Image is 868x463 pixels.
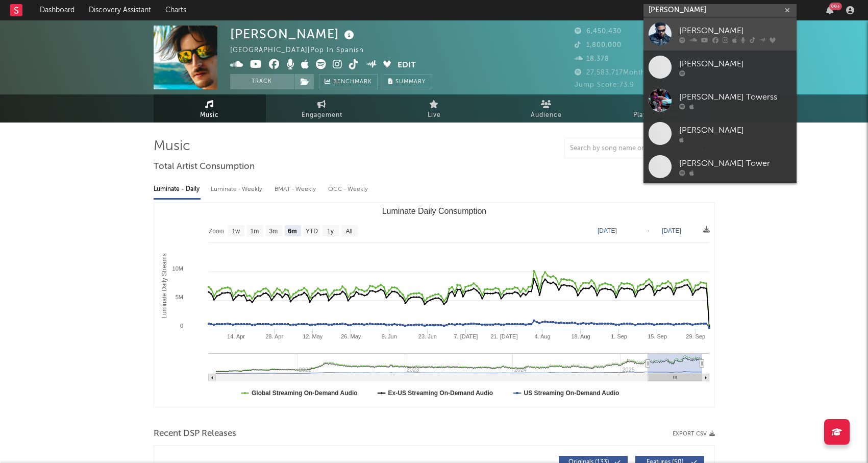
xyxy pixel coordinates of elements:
[319,74,378,89] a: Benchmark
[341,333,361,339] text: 26. May
[534,333,550,339] text: 4. Aug
[643,17,797,51] a: [PERSON_NAME]
[388,389,493,397] text: Ex-US Streaming On-Demand Audio
[603,94,715,123] a: Playlists/Charts
[172,265,183,272] text: 10M
[571,333,590,339] text: 18. Aug
[230,44,376,57] div: [GEOGRAPHIC_DATA] | Pop in Spanish
[575,28,622,35] span: 6,450,430
[378,94,490,123] a: Live
[266,94,378,123] a: Engagement
[252,389,358,397] text: Global Streaming On-Demand Audio
[265,333,283,339] text: 28. Apr
[575,69,685,76] span: 27,583,717 Monthly Listeners
[673,431,715,437] button: Export CSV
[826,6,833,14] button: 99+
[575,42,622,48] span: 1,800,000
[303,333,323,339] text: 12. May
[565,144,673,153] input: Search by song name or URL
[382,207,486,215] text: Luminate Daily Consumption
[288,228,296,235] text: 6m
[428,109,441,121] span: Live
[611,333,627,339] text: 1. Sep
[230,74,294,89] button: Track
[575,56,609,62] span: 18,378
[232,228,240,235] text: 1w
[154,203,714,407] svg: Luminate Daily Consumption
[154,181,201,198] div: Luminate - Daily
[383,74,431,89] button: Summary
[154,161,255,173] span: Total Artist Consumption
[575,82,634,88] span: Jump Score: 73.9
[154,94,266,123] a: Music
[679,124,791,136] div: [PERSON_NAME]
[209,228,225,235] text: Zoom
[302,109,342,121] span: Engagement
[200,109,219,121] span: Music
[345,228,352,235] text: All
[160,253,167,318] text: Luminate Daily Streams
[643,4,797,17] input: Search for artists
[686,333,705,339] text: 29. Sep
[395,79,426,85] span: Summary
[679,25,791,37] div: [PERSON_NAME]
[227,333,245,339] text: 14. Apr
[305,228,317,235] text: YTD
[633,109,684,121] span: Playlists/Charts
[328,181,369,198] div: OCC - Weekly
[531,109,562,121] span: Audience
[643,150,797,183] a: [PERSON_NAME] Tower
[490,333,517,339] text: 21. [DATE]
[648,333,667,339] text: 15. Sep
[490,94,603,123] a: Audience
[679,58,791,70] div: [PERSON_NAME]
[327,228,334,235] text: 1y
[230,26,357,42] div: [PERSON_NAME]
[644,227,651,234] text: →
[398,59,416,72] button: Edit
[598,227,617,234] text: [DATE]
[643,51,797,84] a: [PERSON_NAME]
[454,333,478,339] text: 7. [DATE]
[643,84,797,117] a: [PERSON_NAME] Towerss
[211,181,264,198] div: Luminate - Weekly
[269,228,278,235] text: 3m
[679,157,791,169] div: [PERSON_NAME] Tower
[333,76,372,88] span: Benchmark
[381,333,396,339] text: 9. Jun
[418,333,436,339] text: 23. Jun
[662,227,681,234] text: [DATE]
[275,181,318,198] div: BMAT - Weekly
[180,323,183,329] text: 0
[250,228,259,235] text: 1m
[679,91,791,103] div: [PERSON_NAME] Towerss
[154,428,236,440] span: Recent DSP Releases
[829,3,842,10] div: 99 +
[524,389,619,397] text: US Streaming On-Demand Audio
[175,294,183,300] text: 5M
[643,117,797,150] a: [PERSON_NAME]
